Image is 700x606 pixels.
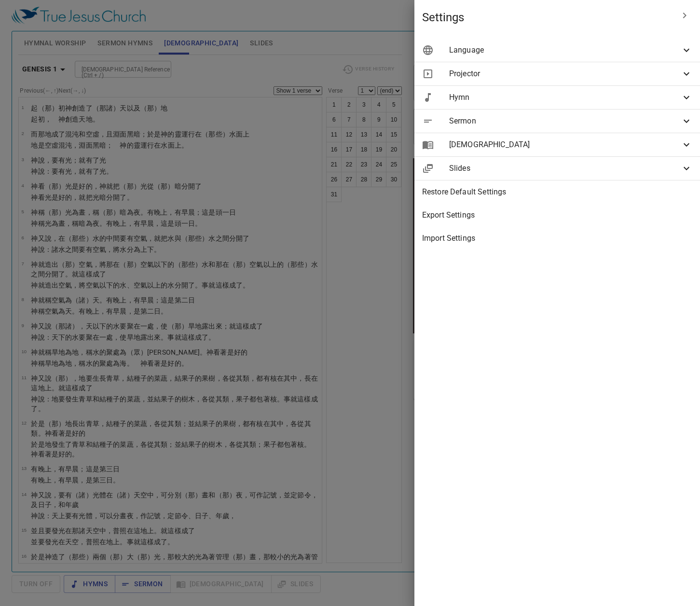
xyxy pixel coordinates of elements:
[163,36,204,48] p: 詩 Hymns
[169,70,197,89] li: 474
[449,68,681,80] span: Projector
[414,180,700,204] div: Restore Default Settings
[169,52,197,70] li: 473
[449,163,681,174] span: Slides
[422,10,673,25] span: Settings
[414,133,700,156] div: [DEMOGRAPHIC_DATA]
[414,227,700,250] div: Import Settings
[422,186,692,198] span: Restore Default Settings
[414,62,700,85] div: Projector
[422,233,692,244] span: Import Settings
[449,92,681,103] span: Hymn
[414,204,700,227] div: Export Settings
[449,44,681,56] span: Language
[169,108,197,127] li: 493
[449,115,681,127] span: Sermon
[169,127,197,146] li: 500
[169,89,197,108] li: 488
[414,86,700,109] div: Hymn
[414,157,700,180] div: Slides
[414,110,700,133] div: Sermon
[449,139,681,151] span: [DEMOGRAPHIC_DATA]
[414,39,700,62] div: Language
[422,209,692,221] span: Export Settings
